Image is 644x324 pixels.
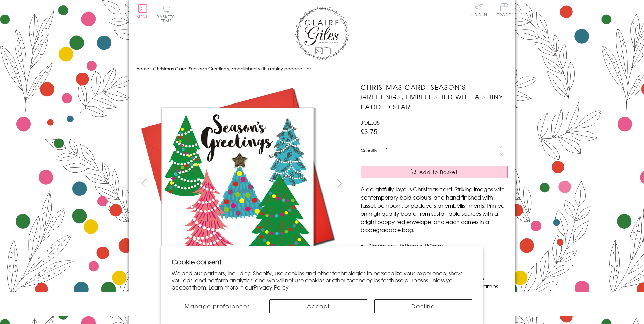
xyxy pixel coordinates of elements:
[295,7,349,60] img: Claire Giles Greetings Cards
[136,65,149,72] a: Home
[497,3,511,17] span: Trade
[419,169,458,176] span: Add to Basket
[153,65,311,72] span: Christmas Card, Season's Greetings, Embellished with a shiny padded star
[347,82,550,285] img: Christmas Card, Season's Greetings, Embellished with a shiny padded star
[157,5,175,23] button: Basket0 items
[361,82,508,111] h1: Christmas Card, Season's Greetings, Embellished with a shiny padded star
[136,4,149,19] button: Menu
[172,299,263,313] button: Manage preferences
[367,241,508,250] li: Dimensions: 150mm x 150mm
[185,302,250,310] span: Manage preferences
[361,147,377,154] label: Quantity
[172,270,472,291] p: We and our partners, including Shopify, use cookies and other technologies to personalize your ex...
[136,14,149,20] span: Menu
[136,82,339,285] img: Christmas Card, Season's Greetings, Embellished with a shiny padded star
[361,185,508,234] p: A delightfully joyous Christmas card. Striking images with contemporary bold colours, and hand fi...
[254,283,289,291] a: Privacy Policy
[497,3,511,18] a: Trade
[361,166,508,178] button: Add to Basket
[172,257,472,267] h2: Cookie consent
[136,176,151,191] button: prev
[361,126,377,136] span: £3.75
[150,65,152,72] span: ›
[374,299,472,313] button: Decline
[471,3,487,17] a: Log In
[136,62,508,76] nav: breadcrumbs
[269,299,367,313] button: Accept
[160,14,175,24] span: 0 items
[332,176,347,191] button: next
[361,118,380,126] span: JOL005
